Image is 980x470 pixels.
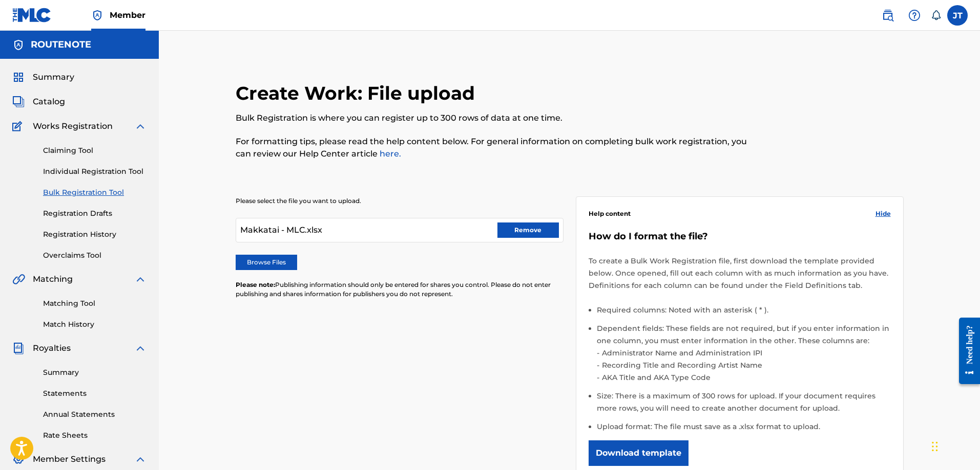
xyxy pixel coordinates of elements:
[236,82,480,105] h2: Create Work: File upload
[931,10,941,20] div: Notifications
[599,359,891,371] li: Recording Title and Recording Artist Name
[236,136,750,160] p: For formatting tips, please read the help content below. For general information on completing bu...
[110,9,145,21] span: Member
[33,453,106,465] span: Member Settings
[236,196,564,206] p: Please select the file you want to upload.
[12,120,26,132] img: Works Registration
[236,255,297,270] label: Browse Files
[134,342,147,354] img: expand
[882,9,894,21] img: search
[43,250,147,261] a: Overclaims Tool
[875,209,891,218] span: Hide
[43,409,147,420] a: Annual Statements
[12,8,52,23] img: MLC Logo
[134,453,147,465] img: expand
[932,431,938,462] div: Drag
[43,319,147,330] a: Match History
[33,71,74,83] span: Summary
[589,209,631,218] span: Help content
[31,39,91,51] h5: ROUTENOTE
[12,342,25,354] img: Royalties
[43,187,147,198] a: Bulk Registration Tool
[134,120,147,132] img: expand
[240,224,322,236] span: Makkatai - MLC.xlsx
[378,149,401,159] a: here.
[43,430,147,441] a: Rate Sheets
[904,5,925,26] div: Help
[589,231,891,242] h5: How do I format the file?
[947,5,968,26] div: User Menu
[43,367,147,378] a: Summary
[597,390,891,420] li: Size: There is a maximum of 300 rows for upload. If your document requires more rows, you will ne...
[929,421,980,470] iframe: Chat Widget
[589,440,689,466] button: Download template
[33,120,113,132] span: Works Registration
[33,96,65,108] span: Catalog
[12,273,25,285] img: Matching
[599,347,891,359] li: Administrator Name and Administration IPI
[597,420,891,433] li: Upload format: The file must save as a .xlsx format to upload.
[12,71,25,83] img: Summary
[43,229,147,240] a: Registration History
[12,96,65,108] a: CatalogCatalog
[597,304,891,322] li: Required columns: Noted with an asterisk ( * ).
[236,280,564,299] p: Publishing information should only be entered for shares you control. Please do not enter publish...
[12,39,25,51] img: Accounts
[597,322,891,390] li: Dependent fields: These fields are not required, but if you enter information in one column, you ...
[951,310,980,392] iframe: Resource Center
[497,222,559,238] button: Remove
[599,371,891,384] li: AKA Title and AKA Type Code
[91,9,103,21] img: Top Rightsholder
[236,112,750,124] p: Bulk Registration is where you can register up to 300 rows of data at one time.
[236,281,275,288] span: Please note:
[12,96,25,108] img: Catalog
[134,273,147,285] img: expand
[43,145,147,156] a: Claiming Tool
[43,166,147,177] a: Individual Registration Tool
[12,453,25,465] img: Member Settings
[33,342,71,354] span: Royalties
[12,71,74,83] a: SummarySummary
[43,298,147,309] a: Matching Tool
[878,5,898,26] a: Public Search
[33,273,73,285] span: Matching
[43,208,147,219] a: Registration Drafts
[589,255,891,292] p: To create a Bulk Work Registration file, first download the template provided below. Once opened,...
[43,388,147,399] a: Statements
[908,9,921,21] img: help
